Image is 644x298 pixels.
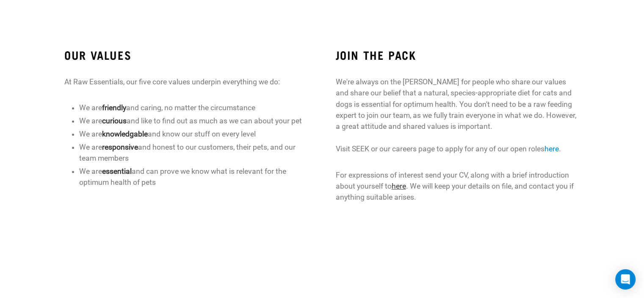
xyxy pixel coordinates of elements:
a: here [544,145,558,153]
li: We are and caring, no matter the circumstance [79,102,308,113]
p: For expressions of interest send your CV, along with a brief introduction about yourself to . We ... [335,170,579,203]
strong: essential [102,167,132,175]
h3: JOIN THE PACK [335,48,579,61]
li: We are and like to find out as much as we can about your pet [79,115,308,126]
li: We are and honest to our customers, their pets, and our team members [79,142,308,164]
p: At Raw Essentials, our five core values underpin everything we do: [64,76,308,87]
div: Open Intercom Messenger [615,269,636,290]
li: We are and can prove we know what is relevant for the optimum health of pets [79,166,308,188]
strong: friendly [102,103,126,112]
strong: curious [102,117,127,125]
strong: responsive [102,143,138,151]
h3: OUR VALUES [64,48,308,61]
strong: knowledgable [102,130,148,138]
li: We are and know our stuff on every level [79,128,308,139]
a: here [391,182,406,190]
p: We're always on the [PERSON_NAME] for people who share our values and share our belief that a nat... [335,76,579,155]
